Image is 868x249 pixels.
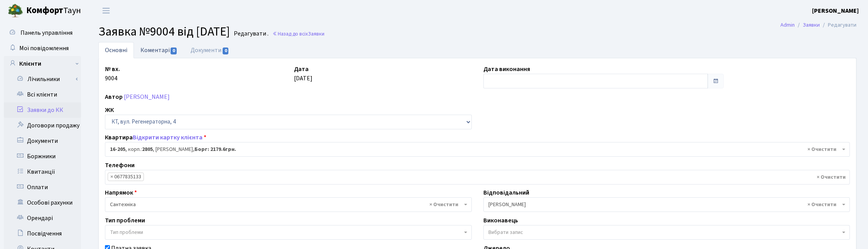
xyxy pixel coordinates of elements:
span: Сантехніка [105,197,472,212]
b: 16-205 [110,146,125,153]
a: Заявки до КК [4,102,81,118]
span: × [110,173,113,181]
label: Квартира [105,133,206,142]
label: Відповідальний [483,188,529,197]
a: [PERSON_NAME] [124,93,170,101]
span: Вибрати запис [488,229,523,236]
span: Видалити всі елементи [807,201,836,208]
b: Комфорт [26,4,63,17]
span: 0 [223,47,229,54]
span: Видалити всі елементи [807,146,836,153]
a: Орендарі [4,210,81,226]
a: Всі клієнти [4,87,81,102]
span: Таун [26,4,81,17]
b: Борг: 2179.6грн. [194,146,236,153]
span: Видалити всі елементи [817,173,846,181]
div: [DATE] [288,64,477,88]
a: Назад до всіхЗаявки [272,30,324,37]
label: Тип проблеми [105,216,145,225]
span: 0 [171,47,177,54]
nav: breadcrumb [769,17,868,33]
a: Особові рахунки [4,195,81,210]
li: 0677835133 [108,173,144,181]
div: 9004 [99,64,288,88]
label: № вх. [105,64,120,74]
a: [PERSON_NAME] [812,6,859,15]
a: Документи [4,133,81,149]
a: Боржники [4,149,81,164]
label: ЖК [105,105,114,115]
a: Лічильники [9,71,81,87]
a: Заявки [803,21,820,29]
a: Клієнти [4,56,81,71]
b: [PERSON_NAME] [812,7,859,15]
span: Видалити всі елементи [429,201,458,208]
a: Документи [184,42,236,58]
img: logo.png [8,3,23,19]
button: Переключити навігацію [96,4,116,17]
span: <b>16-205</b>, корп.: <b>2805</b>, Дячук Тетяна Миколаївна, <b>Борг: 2179.6грн.</b> [110,146,840,153]
span: Мої повідомлення [19,44,69,53]
span: Панель управління [20,29,73,37]
a: Квитанції [4,164,81,180]
label: Телефони [105,161,135,170]
span: Заявки [308,30,324,37]
a: Договори продажу [4,118,81,133]
a: Коментарі [134,42,184,58]
b: 2805 [142,146,153,153]
a: Мої повідомлення [4,41,81,56]
a: Admin [780,21,795,29]
span: Тип проблеми [110,229,143,236]
li: Редагувати [820,21,856,29]
label: Автор [105,92,123,102]
small: Редагувати . [232,30,269,37]
label: Напрямок [105,188,137,197]
span: Тихонов М.М. [483,197,850,212]
a: Оплати [4,180,81,195]
label: Виконавець [483,216,518,225]
a: Посвідчення [4,226,81,241]
span: <b>16-205</b>, корп.: <b>2805</b>, Дячук Тетяна Миколаївна, <b>Борг: 2179.6грн.</b> [105,142,850,157]
label: Дата виконання [483,64,530,74]
span: Сантехніка [110,201,462,208]
a: Панель управління [4,25,81,41]
span: Заявка №9004 від [DATE] [98,23,230,41]
a: Відкрити картку клієнта [133,133,203,142]
label: Дата [294,64,309,74]
span: Тихонов М.М. [488,201,841,208]
a: Основні [98,42,134,58]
